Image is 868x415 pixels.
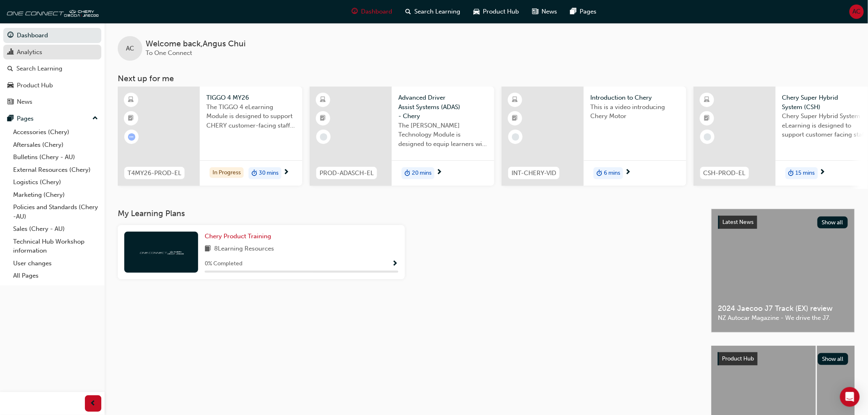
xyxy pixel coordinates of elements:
a: Sales (Chery - AU) [10,223,101,235]
span: learningRecordVerb_NONE-icon [512,133,519,141]
span: INT-CHERY-VID [512,169,556,178]
span: booktick-icon [128,113,134,124]
img: oneconnect [139,248,184,256]
span: Product Hub [722,355,754,362]
a: news-iconNews [525,3,564,20]
span: This is a video introducing Chery Motor [590,103,680,121]
a: PROD-ADASCH-ELAdvanced Driver Assist Systems (ADAS) - CheryThe [PERSON_NAME] Technology Module is... [310,87,494,186]
span: 6 mins [604,169,620,178]
button: Show Progress [392,259,398,269]
a: Analytics [3,45,101,60]
span: Search Learning [414,7,460,16]
a: Bulletins (Chery - AU) [10,151,101,164]
span: news-icon [7,98,14,106]
span: T4MY26-PROD-EL [128,169,181,178]
div: Pages [17,114,34,123]
span: Latest News [723,219,754,226]
span: pages-icon [7,115,14,123]
span: prev-icon [90,399,96,409]
span: Pages [580,7,596,16]
span: chart-icon [7,49,14,56]
a: Aftersales (Chery) [10,139,101,151]
a: Latest NewsShow all2024 Jaecoo J7 Track (EX) reviewNZ Autocar Magazine - We drive the J7. [711,209,855,333]
span: guage-icon [352,7,358,17]
span: Dashboard [361,7,392,16]
span: guage-icon [7,32,14,39]
a: Product HubShow all [718,352,848,365]
div: News [17,97,32,107]
span: search-icon [405,7,411,17]
div: Analytics [17,48,42,57]
a: User changes [10,257,101,270]
a: Dashboard [3,28,101,43]
a: Latest NewsShow all [718,216,848,229]
span: 8 Learning Resources [214,244,274,254]
span: next-icon [820,169,826,176]
span: Introduction to Chery [590,93,680,103]
span: next-icon [625,169,631,176]
span: TIGGO 4 MY26 [206,93,296,103]
span: Chery Product Training [205,233,271,240]
a: INT-CHERY-VIDIntroduction to CheryThis is a video introducing Chery Motorduration-icon6 mins [502,87,686,186]
span: duration-icon [596,168,602,179]
div: Search Learning [16,64,62,73]
span: duration-icon [251,168,257,179]
img: oneconnect [4,3,98,20]
a: All Pages [10,269,101,282]
button: Show all [818,217,848,228]
a: T4MY26-PROD-ELTIGGO 4 MY26The TIGGO 4 eLearning Module is designed to support CHERY customer-faci... [118,87,302,186]
a: Marketing (Chery) [10,189,101,201]
span: learningResourceType_ELEARNING-icon [320,95,326,105]
span: pages-icon [570,7,576,17]
span: up-icon [92,113,98,124]
span: booktick-icon [320,113,326,124]
span: car-icon [473,7,480,17]
span: Product Hub [483,7,519,16]
span: next-icon [283,169,289,176]
a: Chery Product Training [205,232,274,241]
span: Advanced Driver Assist Systems (ADAS) - Chery [398,93,488,121]
a: Logistics (Chery) [10,176,101,189]
h3: Next up for me [105,74,868,83]
div: In Progress [210,167,244,178]
span: AC [126,44,134,53]
span: CSH-PROD-EL [704,169,746,178]
span: News [541,7,557,16]
button: AC [850,5,864,19]
span: duration-icon [404,168,410,179]
span: news-icon [532,7,538,17]
span: booktick-icon [512,113,518,124]
span: 2024 Jaecoo J7 Track (EX) review [718,304,848,313]
span: book-icon [205,244,211,254]
span: 15 mins [796,169,815,178]
span: 30 mins [259,169,279,178]
div: Product Hub [17,81,53,90]
button: DashboardAnalyticsSearch LearningProduct HubNews [3,26,101,111]
a: Search Learning [3,61,101,76]
span: next-icon [436,169,442,176]
button: Pages [3,111,101,126]
a: guage-iconDashboard [345,3,399,20]
button: Show all [818,353,849,365]
span: Show Progress [392,260,398,268]
div: Open Intercom Messenger [840,387,860,407]
a: Policies and Standards (Chery -AU) [10,201,101,223]
span: learningResourceType_ELEARNING-icon [704,95,710,105]
a: pages-iconPages [564,3,603,20]
a: Technical Hub Workshop information [10,235,101,257]
span: 0 % Completed [205,259,242,269]
span: learningResourceType_ELEARNING-icon [512,95,518,105]
span: learningRecordVerb_NONE-icon [704,133,711,141]
span: learningResourceType_ELEARNING-icon [128,95,134,105]
a: Accessories (Chery) [10,126,101,139]
a: search-iconSearch Learning [399,3,467,20]
span: car-icon [7,82,14,89]
span: duration-icon [788,168,794,179]
h3: My Learning Plans [118,209,698,218]
span: learningRecordVerb_NONE-icon [320,133,327,141]
a: News [3,94,101,109]
span: learningRecordVerb_ATTEMPT-icon [128,133,135,141]
span: booktick-icon [704,113,710,124]
span: AC [853,7,861,16]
